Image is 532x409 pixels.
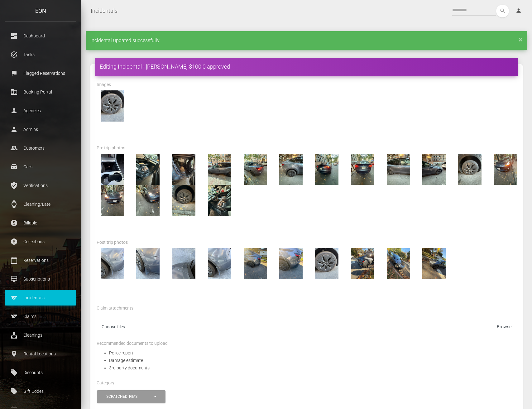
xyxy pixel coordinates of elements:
[9,31,72,41] p: Dashboard
[5,346,76,362] a: place Rental Locations
[519,37,523,41] a: ×
[5,65,76,81] a: flag Flagged Reservations
[9,274,72,284] p: Subscriptions
[132,185,164,216] img: IMG_4374.jpeg
[9,106,72,115] p: Agencies
[97,90,128,122] img: IMG_4482.jpeg
[9,293,72,302] p: Incidentals
[168,185,199,216] img: IMG_4371.jpeg
[5,327,76,343] a: cleaning_services Cleanings
[9,256,72,265] p: Reservations
[5,290,76,306] a: sports Incidentals
[5,196,76,212] a: watch Cleaning/Late
[5,271,76,287] a: card_membership Subscriptions
[86,31,527,50] div: Incidental updated successfully.
[5,159,76,175] a: drive_eta Cars
[5,122,76,137] a: person Admins
[347,154,378,185] img: IMG_4380.jpeg
[97,239,128,246] label: Post trip photos
[5,47,76,62] a: task_alt Tasks
[5,140,76,156] a: people Customers
[511,5,527,17] a: person
[347,248,378,279] img: IMG_4485.jpeg
[383,248,414,279] img: IMG_4486.jpeg
[9,237,72,246] p: Collections
[276,154,307,185] img: IMG_4378.jpeg
[168,248,199,279] img: IMG_4480.jpeg
[9,69,72,78] p: Flagged Reservations
[5,383,76,399] a: local_offer Gift Codes
[5,103,76,118] a: person Agencies
[311,248,343,279] img: IMG_4482.jpeg
[5,234,76,249] a: paid Collections
[168,154,199,185] img: IMG_4383.jpeg
[276,248,307,279] img: IMG_4483.jpeg
[515,7,522,14] i: person
[240,154,271,185] img: IMG_4381.jpeg
[419,248,450,279] img: IMG_4487.jpeg
[9,330,72,340] p: Cleanings
[97,380,114,386] label: Category
[204,185,235,216] img: IMG_4370.jpeg
[9,143,72,153] p: Customers
[9,218,72,228] p: Billable
[5,178,76,193] a: verified_user Verifications
[9,87,72,97] p: Booking Portal
[97,154,128,185] img: IMG_4367.jpeg
[109,349,516,357] li: Police report
[204,154,235,185] img: IMG_4382.jpeg
[97,185,128,216] img: IMG_4373.jpeg
[9,368,72,377] p: Discounts
[132,248,164,279] img: IMG_4479.jpeg
[97,305,133,311] label: Claim attachments
[454,154,486,185] img: IMG_4375.jpeg
[5,215,76,231] a: paid Billable
[109,364,516,372] li: 3rd party documents
[5,253,76,268] a: calendar_today Reservations
[5,365,76,380] a: local_offer Discounts
[132,154,164,185] img: IMG_4384.jpeg
[204,248,235,279] img: IMG_4481.jpeg
[9,162,72,171] p: Cars
[97,248,128,279] img: IMG_4478.jpeg
[9,349,72,358] p: Rental Locations
[100,63,513,70] h4: Editing Incidental - [PERSON_NAME] $100.0 approved
[240,248,271,279] img: IMG_4484.jpeg
[5,309,76,324] a: sports Claims
[490,154,521,185] img: IMG_4372.jpeg
[97,82,111,88] label: Images
[9,200,72,209] p: Cleaning/Late
[383,154,414,185] img: IMG_4377.jpeg
[9,125,72,134] p: Admins
[97,145,125,151] label: Pre trip photos
[496,5,509,17] button: search
[106,394,153,399] div: scratched_rims
[9,50,72,59] p: Tasks
[97,340,168,347] label: Recommended documents to upload
[91,3,117,19] a: Incidentals
[5,84,76,100] a: corporate_fare Booking Portal
[97,321,516,334] label: Choose files
[9,312,72,321] p: Claims
[9,181,72,190] p: Verifications
[311,154,343,185] img: IMG_4379.jpeg
[109,357,516,364] li: Damage estimate
[5,28,76,44] a: dashboard Dashboard
[97,390,165,403] button: scratched_rims
[419,154,450,185] img: IMG_4376.jpeg
[9,387,72,396] p: Gift Codes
